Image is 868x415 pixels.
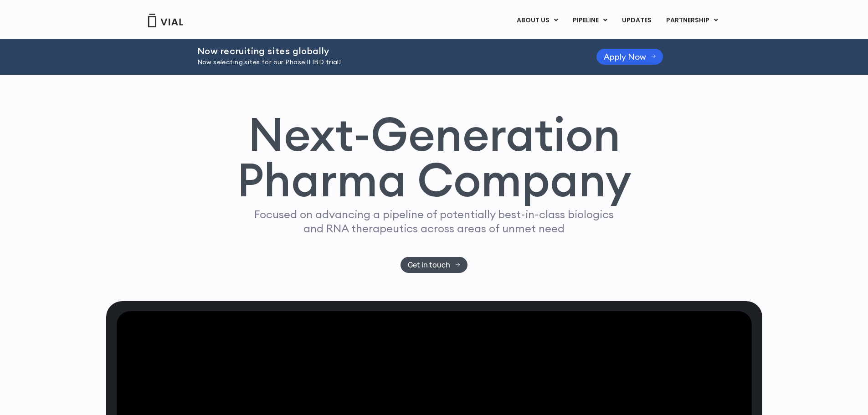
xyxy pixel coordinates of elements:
[596,49,663,65] a: Apply Now
[197,46,574,56] h2: Now recruiting sites globally
[408,261,450,268] span: Get in touch
[237,111,632,203] h1: Next-Generation Pharma Company
[197,57,574,67] p: Now selecting sites for our Phase II IBD trial!
[565,13,614,28] a: PIPELINEMenu Toggle
[659,13,725,28] a: PARTNERSHIPMenu Toggle
[509,13,565,28] a: ABOUT USMenu Toggle
[147,14,184,27] img: Vial Logo
[615,13,658,28] a: UPDATES
[401,257,467,273] a: Get in touch
[604,53,646,60] span: Apply Now
[251,207,618,236] p: Focused on advancing a pipeline of potentially best-in-class biologics and RNA therapeutics acros...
